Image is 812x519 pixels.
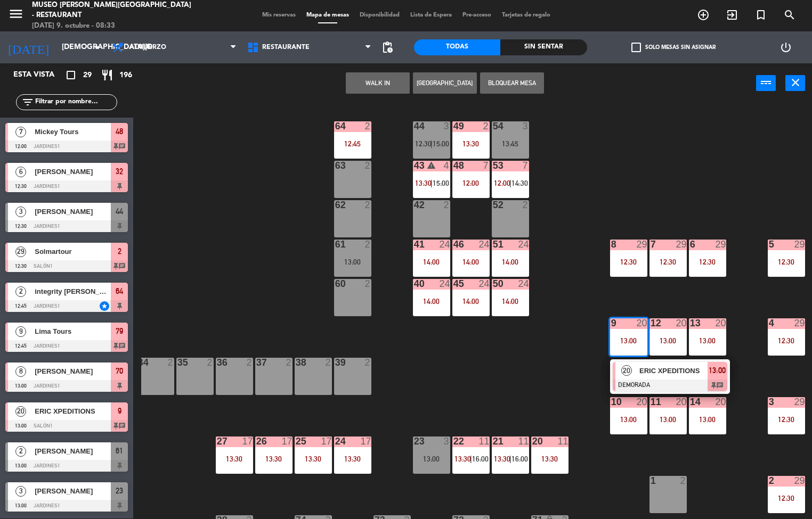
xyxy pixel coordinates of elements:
span: 20 [621,365,632,376]
div: 24 [478,279,489,289]
div: 2 [286,358,292,367]
div: 4 [769,318,769,328]
div: 4 [443,161,450,170]
div: 13:45 [492,140,529,147]
div: [DATE] 9. octubre - 08:33 [32,21,195,31]
div: 24 [335,436,336,446]
i: exit_to_app [726,9,738,21]
div: 35 [177,358,178,367]
span: 9 [15,326,26,337]
div: 2 [483,121,489,131]
div: 26 [256,436,257,446]
span: 44 [116,205,123,218]
div: 51 [493,240,493,249]
div: 46 [453,240,454,249]
div: 20 [532,436,533,446]
span: integrity [PERSON_NAME] [35,286,111,297]
div: 37 [256,358,257,367]
div: 12:30 [768,416,805,423]
div: 13:30 [216,455,253,463]
input: Filtrar por nombre... [34,96,117,108]
div: 10 [611,397,612,407]
div: 6 [690,240,691,249]
div: 13:00 [689,416,726,423]
div: 62 [335,200,336,210]
div: 3 [769,397,769,407]
div: 20 [636,397,647,407]
i: warning [427,161,436,170]
i: close [789,76,802,89]
i: filter_list [21,96,34,109]
span: 6 [15,167,26,177]
span: pending_actions [381,41,394,54]
div: 29 [715,240,726,249]
div: 13:00 [649,337,687,344]
div: 39 [335,358,336,367]
div: 20 [676,397,686,407]
span: [PERSON_NAME] [35,485,111,497]
div: 2 [325,358,331,367]
div: 29 [794,397,805,407]
div: 54 [493,121,493,131]
span: | [509,179,511,187]
div: 13:00 [610,416,647,423]
div: 2 [167,358,174,367]
span: 16:00 [472,455,489,463]
i: power_settings_new [779,41,792,54]
div: 12:30 [768,495,805,502]
i: add_circle_outline [697,9,710,21]
div: 29 [676,240,686,249]
div: 53 [493,161,493,170]
div: 40 [414,279,415,289]
div: 13:30 [452,140,490,147]
div: 2 [364,358,371,367]
span: 61 [116,444,123,457]
span: 29 [83,69,92,81]
div: 20 [636,318,647,328]
div: 24 [518,240,529,249]
div: 29 [636,240,647,249]
span: [PERSON_NAME] [35,206,111,217]
i: restaurant [101,69,113,81]
div: 13:30 [295,455,332,463]
div: 14:00 [492,298,529,305]
span: 14:30 [511,179,528,187]
div: 13:30 [531,455,569,463]
div: 13:30 [334,455,371,463]
span: Mis reservas [257,12,301,18]
div: 12:30 [768,258,805,266]
div: 2 [364,200,371,210]
span: 12:00 [494,179,510,187]
div: 11 [557,436,568,446]
div: 2 [443,200,450,210]
span: | [470,455,472,463]
div: 3 [443,436,450,446]
span: Mickey Tours [35,126,111,137]
div: 13:30 [255,455,293,463]
span: Disponibilidad [354,12,405,18]
div: 2 [364,279,371,289]
span: 13:30 [415,179,432,187]
div: 12:30 [689,258,726,266]
div: 44 [414,121,415,131]
span: Lima Tours [35,326,111,337]
i: search [783,9,796,21]
div: 11 [478,436,489,446]
span: Tarjetas de regalo [497,12,556,18]
div: Esta vista [5,69,77,81]
div: 8 [611,240,612,249]
div: 2 [207,358,213,367]
div: 2 [246,358,253,367]
button: close [785,75,805,91]
div: 45 [453,279,454,289]
div: 11 [518,436,529,446]
span: 20 [15,406,26,417]
div: 7 [483,161,489,170]
label: Solo mesas sin asignar [631,43,716,52]
div: 42 [414,200,415,210]
div: 49 [453,121,454,131]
